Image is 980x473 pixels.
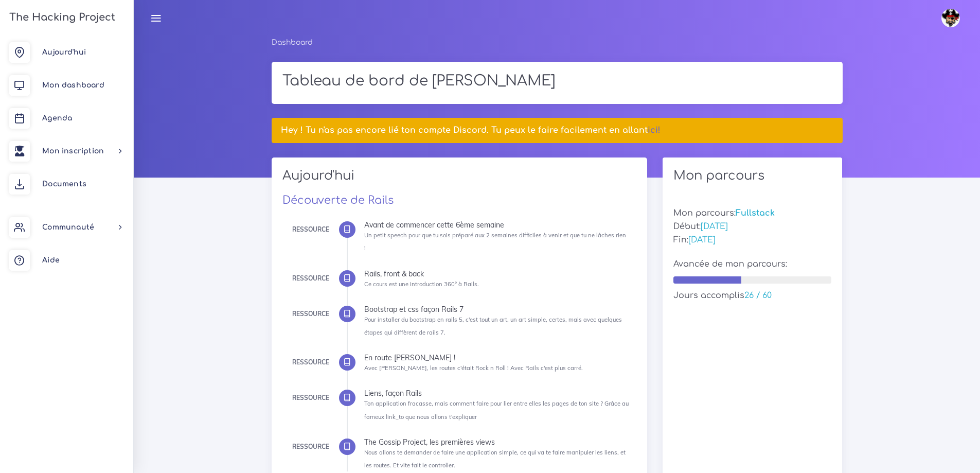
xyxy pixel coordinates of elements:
span: Mon dashboard [42,81,104,89]
div: Ressource [292,224,329,235]
span: Documents [42,180,86,188]
span: 26 / 60 [744,291,772,300]
span: [DATE] [688,235,716,244]
div: Ressource [292,273,329,284]
span: Communauté [42,223,94,231]
div: En route [PERSON_NAME] ! [364,354,629,361]
h5: Mon parcours: [673,208,832,218]
small: Nous allons te demander de faire une application simple, ce qui va te faire manipuler les liens, ... [364,449,626,469]
h5: Fin: [673,235,832,245]
div: The Gossip Project, les premières views [364,439,629,446]
span: Aide [42,256,60,264]
h1: Tableau de bord de [PERSON_NAME] [282,73,832,90]
a: ici! [648,126,661,135]
span: Fullstack [736,208,775,218]
small: Pour installer du bootstrap en rails 5, c'est tout un art, un art simple, certes, mais avec quelq... [364,316,622,336]
div: Ressource [292,357,329,368]
span: Mon inscription [42,147,104,155]
h2: Mon parcours [673,168,832,183]
h3: The Hacking Project [6,12,115,23]
a: Dashboard [272,39,313,46]
span: Aujourd'hui [42,48,86,56]
div: Liens, façon Rails [364,390,629,397]
h5: Hey ! Tu n'as pas encore lié ton compte Discord. Tu peux le faire facilement en allant [281,126,833,135]
div: Bootstrap et css façon Rails 7 [364,306,629,313]
small: Ce cours est une introduction 360° à Rails. [364,281,479,288]
div: Rails, front & back [364,270,629,277]
h5: Avancée de mon parcours: [673,259,832,269]
h5: Début: [673,222,832,232]
div: Avant de commencer cette 6ème semaine [364,221,629,229]
small: Ton application fracasse, mais comment faire pour lier entre elles les pages de ton site ? Grâce ... [364,400,629,420]
h5: Jours accomplis [673,291,832,301]
h2: Aujourd'hui [282,168,636,190]
span: [DATE] [701,222,728,231]
div: Ressource [292,441,329,452]
small: Avec [PERSON_NAME], les routes c'était Rock n Roll ! Avec Rails c'est plus carré. [364,364,583,372]
span: Agenda [42,114,72,122]
div: Ressource [292,308,329,320]
small: Un petit speech pour que tu sois préparé aux 2 semaines difficiles à venir et que tu ne lâches ri... [364,232,626,252]
img: avatar [941,9,960,27]
div: Ressource [292,392,329,404]
a: Découverte de Rails [282,194,394,206]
